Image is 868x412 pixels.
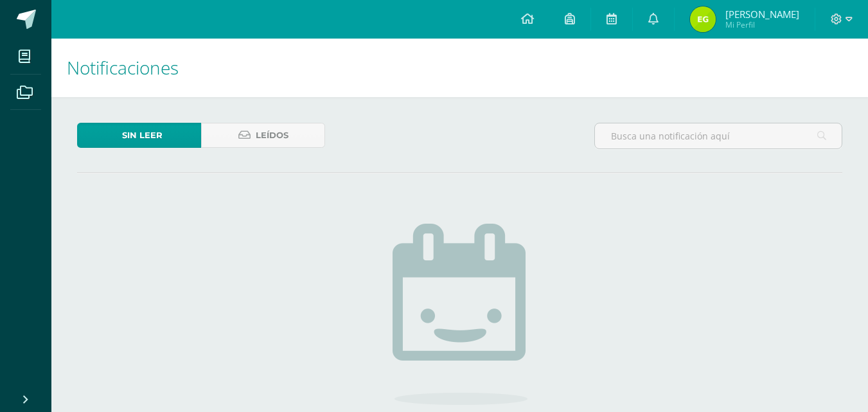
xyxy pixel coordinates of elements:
[201,123,325,148] a: Leídos
[725,8,799,21] span: [PERSON_NAME]
[67,55,179,80] span: Notificaciones
[725,19,799,30] span: Mi Perfil
[122,123,163,147] span: Sin leer
[256,123,288,147] span: Leídos
[77,123,201,148] a: Sin leer
[595,123,842,148] input: Busca una notificación aquí
[393,224,527,405] img: no_activities.png
[690,6,716,32] img: 6b5629f5fae4c94ad3c17394398768f6.png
